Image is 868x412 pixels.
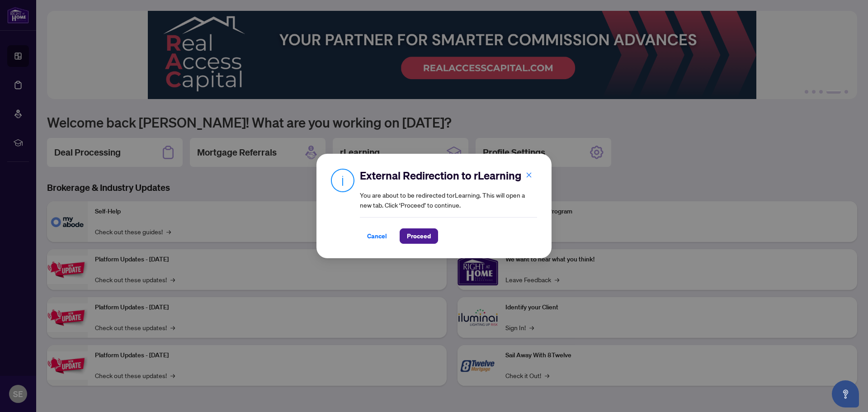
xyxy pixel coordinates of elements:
button: Proceed [400,228,438,244]
img: Info Icon [331,168,354,192]
span: Proceed [407,229,431,243]
div: You are about to be redirected to rLearning . This will open a new tab. Click ‘Proceed’ to continue. [360,168,537,244]
h2: External Redirection to rLearning [360,168,537,183]
span: Cancel [367,229,387,243]
span: close [526,172,532,178]
button: Open asap [832,380,859,407]
button: Cancel [360,228,394,244]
